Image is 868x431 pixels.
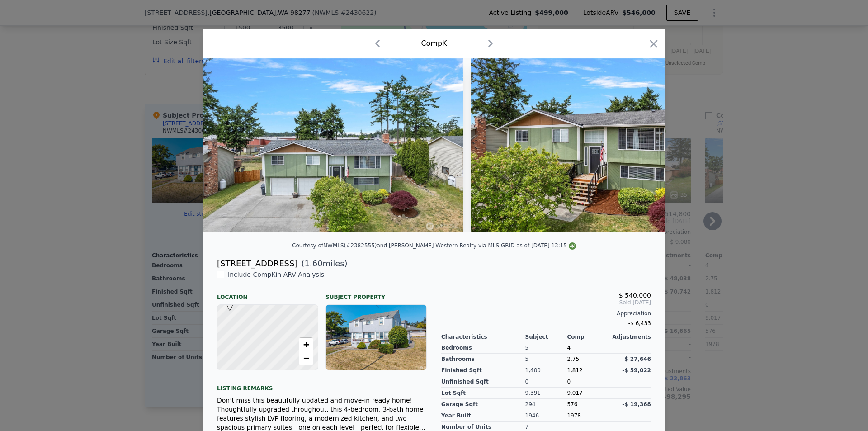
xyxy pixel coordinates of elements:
[609,410,651,422] div: -
[567,333,609,341] div: Comp
[441,342,525,354] div: Bedrooms
[224,271,328,278] span: Include Comp K in ARV Analysis
[441,310,651,317] div: Appreciation
[203,58,463,232] img: Property Img
[441,365,525,376] div: Finished Sqft
[441,388,525,399] div: Lot Sqft
[217,257,297,270] div: [STREET_ADDRESS]
[609,388,651,399] div: -
[297,257,347,270] span: ( miles)
[441,410,525,422] div: Year Built
[325,286,427,301] div: Subject Property
[525,354,567,365] div: 5
[622,401,651,407] span: -$ 19,368
[525,399,567,410] div: 294
[441,399,525,410] div: Garage Sqft
[217,378,427,392] div: Listing remarks
[471,58,731,232] img: Property Img
[609,333,651,341] div: Adjustments
[567,345,571,351] span: 4
[622,367,651,374] span: -$ 59,022
[299,351,313,365] a: Zoom out
[567,379,571,385] span: 0
[569,242,576,250] img: NWMLS Logo
[619,292,651,299] span: $ 540,000
[421,38,447,49] div: Comp K
[303,352,309,364] span: −
[525,342,567,354] div: 5
[609,376,651,388] div: -
[441,333,525,341] div: Characteristics
[609,342,651,354] div: -
[567,390,582,396] span: 9,017
[292,242,576,249] div: Courtesy of NWMLS (#2382555) and [PERSON_NAME] Western Realty via MLS GRID as of [DATE] 13:15
[217,286,318,301] div: Location
[441,299,651,306] span: Sold [DATE]
[567,401,577,407] span: 576
[624,356,651,362] span: $ 27,646
[299,338,313,351] a: Zoom in
[567,367,582,374] span: 1,812
[525,410,567,422] div: 1946
[305,259,323,268] span: 1.60
[441,376,525,388] div: Unfinished Sqft
[628,320,651,327] span: -$ 6,433
[567,410,609,422] div: 1978
[441,354,525,365] div: Bathrooms
[525,365,567,376] div: 1,400
[525,376,567,388] div: 0
[303,339,309,350] span: +
[525,333,567,341] div: Subject
[525,388,567,399] div: 9,391
[567,354,609,365] div: 2.75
